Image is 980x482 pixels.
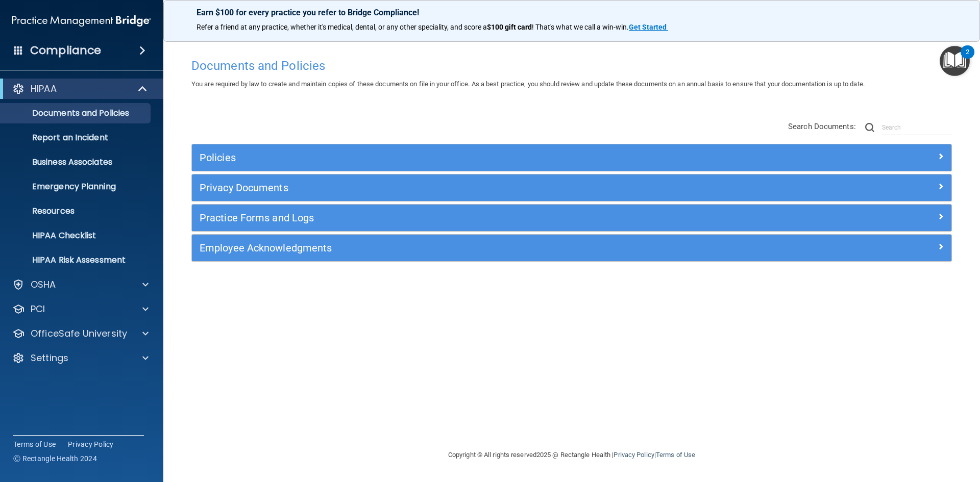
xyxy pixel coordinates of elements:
a: Policies [200,149,944,166]
a: Privacy Policy [614,451,654,459]
a: Employee Acknowledgments [200,240,944,256]
span: Ⓒ Rectangle Health 2024 [13,453,97,464]
span: ! That's what we call a win-win. [532,23,629,31]
div: Copyright © All rights reserved 2025 @ Rectangle Health | | [385,439,758,471]
a: OSHA [12,278,149,291]
span: Refer a friend at any practice, whether it's medical, dental, or any other speciality, and score a [197,23,487,31]
h4: Compliance [30,43,101,58]
a: Terms of Use [13,439,56,449]
a: HIPAA [12,83,148,95]
img: PMB logo [12,11,151,31]
p: HIPAA [31,83,57,95]
p: Earn $100 for every practice you refer to Bridge Compliance! [197,8,947,17]
h5: Privacy Documents [200,182,754,193]
strong: Get Started [629,23,667,31]
p: Resources [7,206,146,216]
button: Open Resource Center, 2 new notifications [940,46,970,76]
p: HIPAA Risk Assessment [7,255,146,265]
p: Emergency Planning [7,182,146,192]
h5: Policies [200,152,754,163]
span: You are required by law to create and maintain copies of these documents on file in your office. ... [191,80,865,88]
p: Report an Incident [7,133,146,143]
a: Practice Forms and Logs [200,210,944,226]
h5: Practice Forms and Logs [200,212,754,223]
img: ic-search.3b580494.png [865,123,874,132]
a: Privacy Documents [200,180,944,196]
input: Search [882,120,952,135]
p: Business Associates [7,157,146,167]
a: Privacy Policy [68,439,114,449]
strong: $100 gift card [487,23,532,31]
p: HIPAA Checklist [7,231,146,241]
a: Get Started [629,23,668,31]
a: Terms of Use [656,451,695,459]
p: PCI [31,303,45,315]
span: Search Documents: [788,122,856,131]
p: Settings [31,352,68,364]
p: OSHA [31,278,56,291]
h5: Employee Acknowledgments [200,242,754,253]
a: OfficeSafe University [12,327,149,340]
p: Documents and Policies [7,108,146,118]
h4: Documents and Policies [191,59,952,72]
a: Settings [12,352,149,364]
a: PCI [12,303,149,315]
p: OfficeSafe University [31,327,127,340]
div: 2 [966,52,969,65]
